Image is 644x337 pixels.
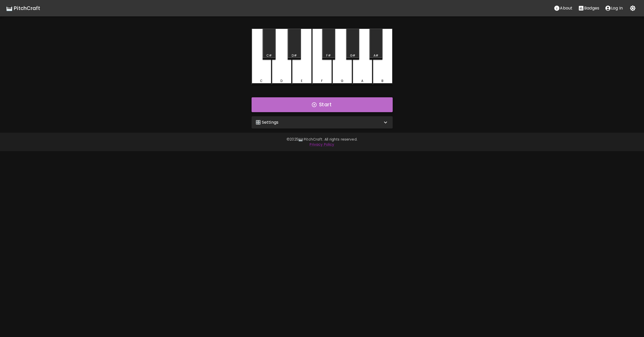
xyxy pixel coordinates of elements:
[575,3,602,13] button: Stats
[301,79,302,83] div: E
[350,53,355,58] div: G#
[256,119,279,125] p: 🎛️ Settings
[266,53,272,58] div: C#
[175,137,469,142] p: © 2025 🎹 PitchCraft. All rights reserved.
[310,142,334,147] a: Privacy Policy
[6,4,40,12] a: 🎹 PitchCraft
[611,5,623,11] p: Log In
[280,79,283,83] div: D
[260,79,263,83] div: C
[361,79,363,83] div: A
[341,79,343,83] div: G
[584,5,599,11] p: Badges
[602,3,626,13] button: account of current user
[381,79,383,83] div: B
[321,79,323,83] div: F
[560,5,572,11] p: About
[374,53,378,58] div: A#
[551,3,575,13] button: About
[252,116,393,129] div: 🎛️ Settings
[292,53,297,58] div: D#
[326,53,331,58] div: F#
[252,97,393,112] button: Start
